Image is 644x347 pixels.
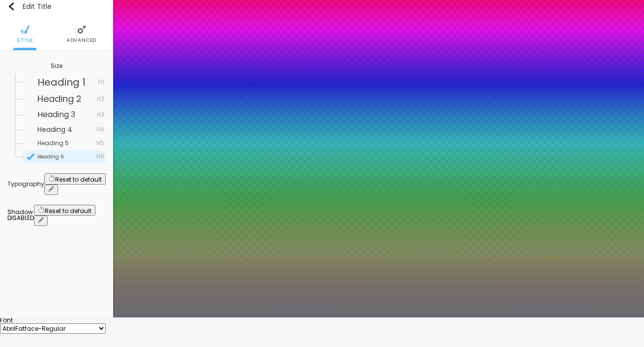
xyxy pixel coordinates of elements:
span: Heading 5 [37,139,69,147]
span: H6 [96,154,104,159]
div: Shadow [7,209,34,215]
span: Reset to default [45,207,92,215]
span: H1 [98,79,104,85]
div: Edit Title [7,2,52,10]
span: DISABLED [7,214,34,222]
div: Size [51,63,62,69]
button: Reset to default [34,205,95,216]
span: Heading 4 [37,125,72,134]
span: Reset to default [55,175,102,184]
span: Heading 2 [37,93,82,105]
span: H2 [97,96,104,102]
img: Icone [7,2,15,10]
span: H4 [96,126,104,132]
span: Heading 1 [37,75,86,89]
span: Heading 6 [37,153,64,160]
span: H3 [97,112,104,118]
img: Icone [77,25,86,34]
div: Typography [7,181,44,187]
span: Style [17,38,33,43]
img: Icone [21,25,30,34]
span: Advanced [66,38,96,43]
button: Reset to default [44,173,106,185]
span: Heading 3 [37,109,75,120]
img: Icone [27,153,35,161]
span: H5 [96,140,104,146]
